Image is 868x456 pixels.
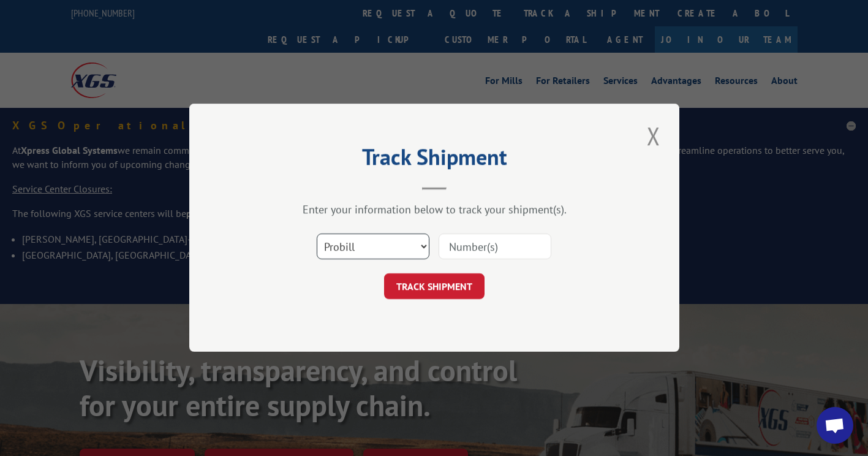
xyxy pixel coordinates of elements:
[384,274,485,300] button: TRACK SHIPMENT
[439,234,551,260] input: Number(s)
[817,407,853,444] a: Open chat
[251,203,618,217] div: Enter your information below to track your shipment(s).
[251,148,618,172] h2: Track Shipment
[643,119,664,153] button: Close modal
